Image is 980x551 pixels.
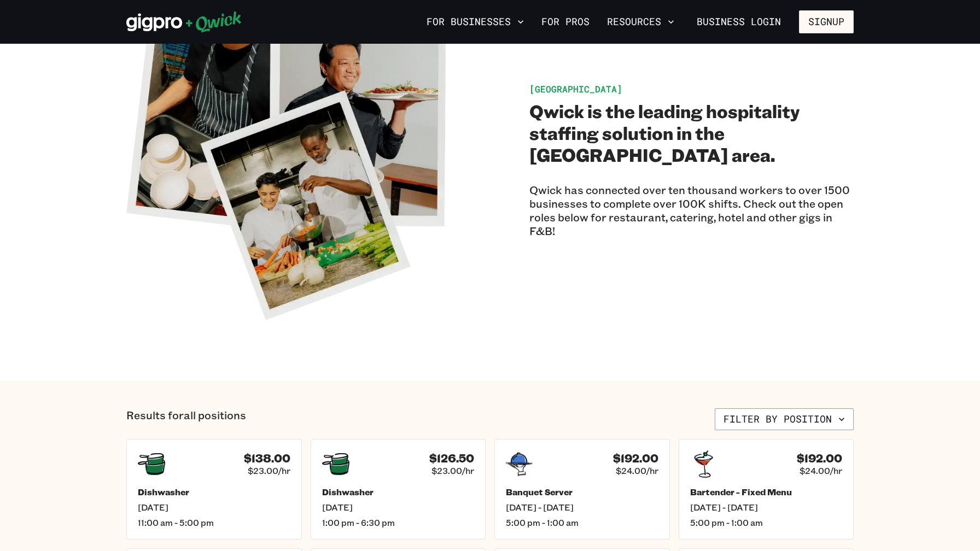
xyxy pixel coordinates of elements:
p: Qwick has connected over ten thousand workers to over 1500 businesses to complete over 100K shift... [529,183,854,238]
h5: Banquet Server [506,486,658,497]
a: For Pros [537,13,594,31]
span: [GEOGRAPHIC_DATA] [529,83,622,95]
span: 11:00 am - 5:00 pm [138,517,290,528]
a: $126.50$23.00/hrDishwasher[DATE]1:00 pm - 6:30 pm [311,439,486,540]
button: Filter by position [715,408,854,430]
h4: $126.50 [429,452,474,465]
h5: Dishwasher [322,486,475,497]
h5: Dishwasher [138,486,290,497]
span: [DATE] [322,502,475,513]
h4: $138.00 [244,452,290,465]
span: [DATE] [138,502,290,513]
span: [DATE] - [DATE] [690,502,843,513]
button: Resources [603,13,679,31]
span: 5:00 pm - 1:00 am [690,517,843,528]
button: Signup [799,10,854,33]
span: $23.00/hr [431,465,474,476]
span: 1:00 pm - 6:30 pm [322,517,475,528]
h5: Bartender - Fixed Menu [690,486,843,497]
p: Results for all positions [126,408,246,430]
span: $23.00/hr [248,465,290,476]
h4: $192.00 [613,452,658,465]
a: $138.00$23.00/hrDishwasher[DATE]11:00 am - 5:00 pm [126,439,302,540]
span: $24.00/hr [616,465,658,476]
h2: Qwick is the leading hospitality staffing solution in the [GEOGRAPHIC_DATA] area. [529,100,854,166]
button: For Businesses [422,13,528,31]
a: $192.00$24.00/hrBanquet Server[DATE] - [DATE]5:00 pm - 1:00 am [494,439,670,540]
span: 5:00 pm - 1:00 am [506,517,658,528]
img: A collection of images of people working gigs. [126,2,451,326]
h4: $192.00 [797,452,842,465]
span: $24.00/hr [800,465,842,476]
span: [DATE] - [DATE] [506,502,658,513]
a: Business Login [687,10,790,33]
a: $192.00$24.00/hrBartender - Fixed Menu[DATE] - [DATE]5:00 pm - 1:00 am [679,439,854,540]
